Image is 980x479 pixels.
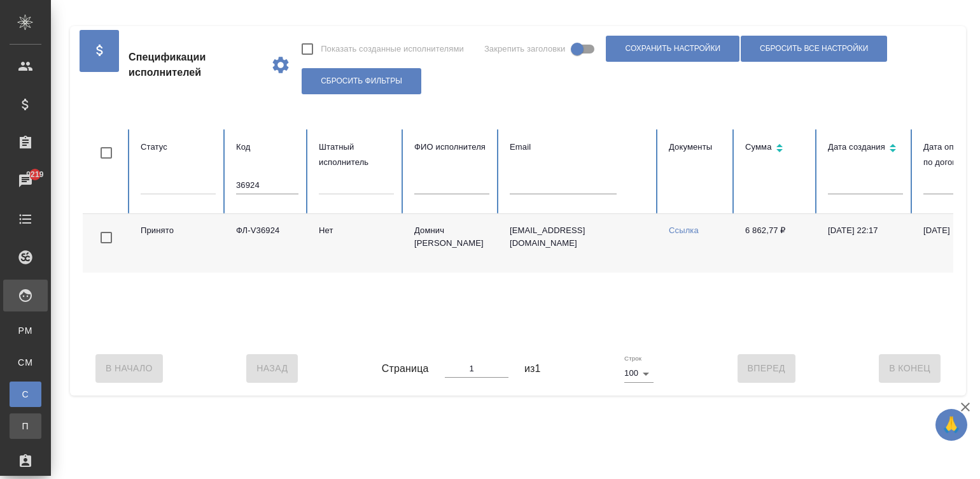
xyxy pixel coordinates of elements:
span: С [16,388,35,401]
label: Строк [624,355,641,362]
a: PM [10,318,41,343]
a: С [10,382,41,407]
span: CM [16,356,35,369]
td: [EMAIL_ADDRESS][DOMAIN_NAME] [500,214,659,273]
span: из 1 [524,361,541,376]
div: Сортировка [745,139,808,158]
span: Сбросить все настройки [760,43,868,54]
td: Домнич [PERSON_NAME] [404,214,500,273]
span: 9219 [18,168,51,181]
td: [DATE] 22:17 [818,214,913,273]
td: 6 862,77 ₽ [735,214,818,273]
div: 100 [624,364,654,382]
span: Сбросить фильтры [321,76,402,87]
button: Сохранить настройки [606,36,739,62]
span: Закрепить заголовки [484,43,566,55]
div: ФИО исполнителя [414,139,489,155]
a: Ссылка [669,225,699,235]
button: 🙏 [935,409,967,441]
div: Код [236,139,298,155]
span: Toggle Row Selected [93,224,120,251]
a: П [10,413,41,439]
span: Спецификации исполнителей [129,50,260,80]
span: Показать созданные исполнителями [321,43,464,55]
div: Статус [141,139,216,155]
span: PM [16,324,35,337]
button: Сбросить все настройки [741,36,887,62]
div: Штатный исполнитель [319,139,394,170]
span: П [16,420,35,433]
div: Документы [669,139,725,155]
div: Email [510,139,648,155]
td: ФЛ-V36924 [226,214,309,273]
td: Нет [309,214,404,273]
a: 9219 [3,165,48,197]
a: CM [10,350,41,375]
button: Сбросить фильтры [302,68,421,94]
td: Принято [130,214,226,273]
span: 🙏 [941,411,962,438]
div: Сортировка [828,139,903,158]
span: Сохранить настройки [625,43,720,54]
span: Страница [382,361,429,376]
